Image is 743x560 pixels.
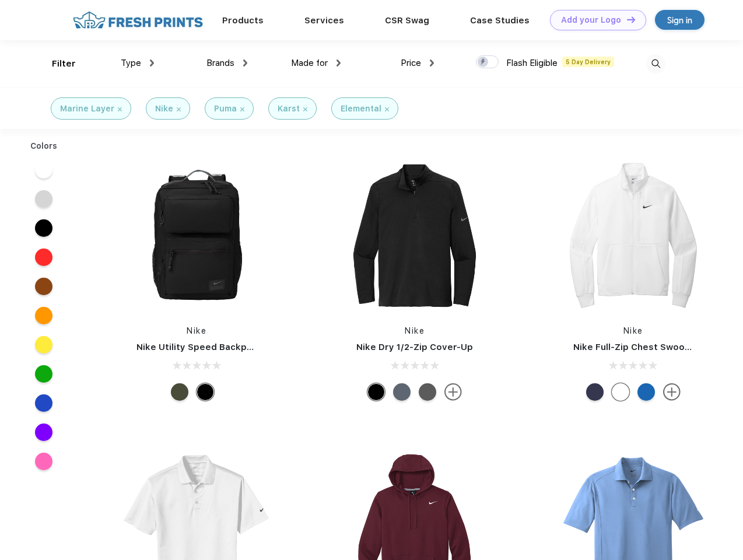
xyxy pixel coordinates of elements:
img: dropdown.png [337,60,341,66]
div: Filter [52,57,76,71]
div: Cargo Khaki [171,383,188,401]
div: Sign in [667,13,692,27]
a: Nike [187,326,206,335]
div: Colors [22,140,66,152]
img: fo%20logo%202.webp [69,10,206,30]
div: Nike [155,103,173,115]
img: func=resize&h=266 [556,158,711,313]
img: DT [627,16,635,23]
img: dropdown.png [150,60,154,66]
img: more.svg [444,383,462,401]
img: dropdown.png [430,60,434,66]
a: Products [222,15,264,26]
span: Brands [206,58,234,68]
div: Elemental [341,103,381,115]
a: CSR Swag [385,15,429,26]
a: Sign in [655,10,705,30]
img: func=resize&h=266 [337,158,492,313]
div: Add your Logo [561,15,621,25]
img: filter_cancel.svg [385,107,389,111]
a: Nike [623,326,643,335]
img: dropdown.png [243,60,247,66]
a: Nike [405,326,425,335]
div: Karst [278,103,300,115]
span: Made for [291,58,328,68]
div: Black Heather [419,383,436,401]
a: Services [304,15,344,26]
a: Nike Dry 1/2-Zip Cover-Up [356,342,473,352]
div: Midnight Navy [586,383,604,401]
span: 5 Day Delivery [562,57,614,67]
div: Black [197,383,214,401]
img: filter_cancel.svg [118,107,122,111]
img: filter_cancel.svg [303,107,307,111]
a: Nike Utility Speed Backpack [136,342,262,352]
div: White [612,383,629,401]
img: func=resize&h=266 [119,158,274,313]
img: filter_cancel.svg [177,107,181,111]
div: Black [367,383,385,401]
div: Royal [637,383,655,401]
img: desktop_search.svg [646,54,665,73]
span: Type [121,58,141,68]
div: Navy Heather [393,383,411,401]
div: Marine Layer [60,103,114,115]
img: more.svg [663,383,681,401]
a: Nike Full-Zip Chest Swoosh Jacket [573,342,728,352]
div: Puma [214,103,237,115]
span: Price [401,58,421,68]
img: filter_cancel.svg [240,107,244,111]
span: Flash Eligible [506,58,558,68]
